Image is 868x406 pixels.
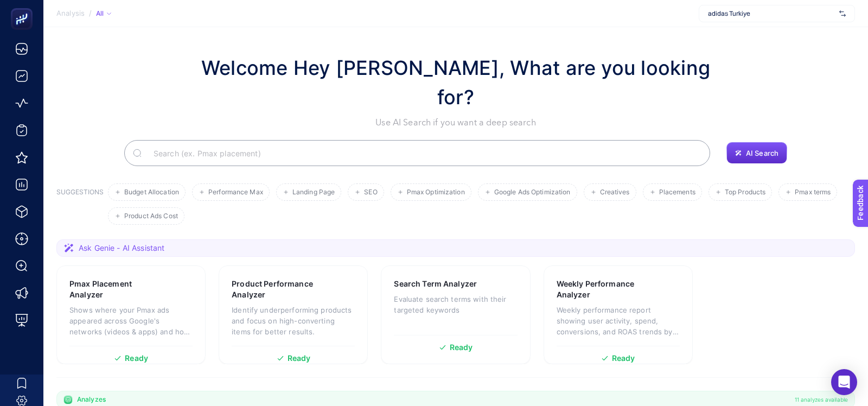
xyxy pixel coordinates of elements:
span: adidas Turkiye [708,9,835,18]
span: Google Ads Optimization [494,188,571,196]
a: Product Performance AnalyzerIdentify underperforming products and focus on high-converting items ... [219,265,368,364]
button: AI Search [726,142,787,164]
input: Search [145,138,701,168]
img: svg%3e [839,8,846,19]
p: Weekly performance report showing user activity, spend, conversions, and ROAS trends by week. [557,304,680,337]
span: Performance Max [208,188,263,196]
a: Pmax Placement AnalyzerShows where your Pmax ads appeared across Google's networks (videos & apps... [56,265,206,364]
span: Landing Page [292,188,335,196]
span: Pmax Optimization [407,188,465,196]
span: Ready [450,344,473,351]
span: 11 analyzes available [795,395,848,404]
h3: Weekly Performance Analyzer [557,278,647,300]
a: Search Term AnalyzerEvaluate search terms with their targeted keywordsReady [381,265,530,364]
span: Budget Allocation [124,188,179,196]
span: Product Ads Cost [124,212,178,220]
span: Feedback [7,3,41,12]
div: All [96,9,111,18]
h3: SUGGESTIONS [56,188,104,225]
p: Shows where your Pmax ads appeared across Google's networks (videos & apps) and how each placemen... [69,304,193,337]
span: AI Search [746,149,778,157]
h3: Product Performance Analyzer [232,278,322,300]
p: Evaluate search terms with their targeted keywords [394,294,517,315]
span: Top Products [725,188,765,196]
span: Placements [659,188,695,196]
span: SEO [364,188,377,196]
h3: Pmax Placement Analyzer [69,278,159,300]
span: Creatives [600,188,630,196]
h1: Welcome Hey [PERSON_NAME], What are you looking for? [190,53,722,112]
span: Pmax terms [795,188,831,196]
span: Ready [288,354,311,362]
a: Weekly Performance AnalyzerWeekly performance report showing user activity, spend, conversions, a... [544,265,693,364]
span: / [89,9,92,17]
span: Analyzes [77,395,106,404]
h3: Search Term Analyzer [394,278,477,289]
div: Open Intercom Messenger [831,369,857,395]
p: Use AI Search if you want a deep search [190,116,722,129]
span: Analysis [56,9,85,18]
span: Ready [125,354,148,362]
span: Ask Genie - AI Assistant [79,243,164,253]
p: Identify underperforming products and focus on high-converting items for better results. [232,304,355,337]
span: Ready [612,354,635,362]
